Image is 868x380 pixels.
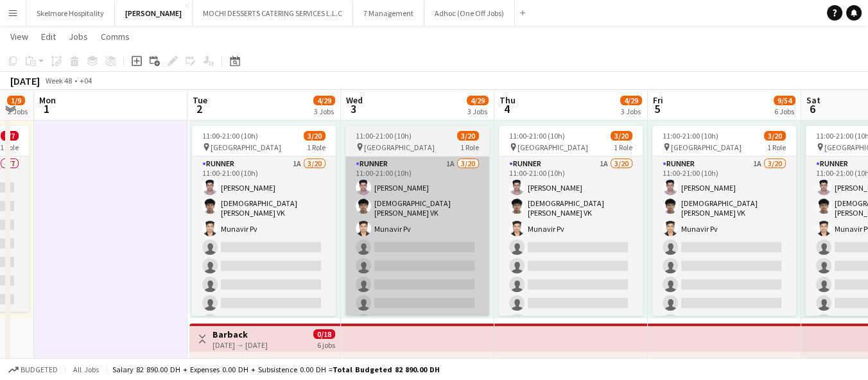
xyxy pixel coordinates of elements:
[39,94,56,106] span: Mon
[21,365,58,374] span: Budgeted
[10,74,40,87] div: [DATE]
[346,94,363,106] span: Wed
[499,126,643,316] app-job-card: 11:00-21:00 (10h)3/20 [GEOGRAPHIC_DATA]1 RoleRunner1A3/2011:00-21:00 (10h)[PERSON_NAME][DEMOGRAPH...
[202,131,258,141] span: 11:00-21:00 (10h)
[806,94,820,106] span: Sat
[333,365,440,374] span: Total Budgeted 82 890.00 DH
[364,142,435,152] span: [GEOGRAPHIC_DATA]
[509,131,565,141] span: 11:00-21:00 (10h)
[767,142,786,152] span: 1 Role
[620,96,642,105] span: 4/29
[26,1,115,26] button: Skelmore Hospitality
[211,142,281,152] span: [GEOGRAPHIC_DATA]
[345,126,489,316] app-job-card: 11:00-21:00 (10h)3/20 [GEOGRAPHIC_DATA]1 RoleRunner1A3/2011:00-21:00 (10h)[PERSON_NAME][DEMOGRAPH...
[614,142,632,152] span: 1 Role
[764,131,786,141] span: 3/20
[804,101,820,116] span: 6
[1,131,19,141] span: 0/7
[424,1,515,26] button: Adhoc (One Off Jobs)
[37,101,56,116] span: 1
[193,94,207,106] span: Tue
[213,340,268,350] div: [DATE] → [DATE]
[112,365,440,374] div: Salary 82 890.00 DH + Expenses 0.00 DH + Subsistence 0.00 DH =
[457,131,479,141] span: 3/20
[192,126,336,316] app-job-card: 11:00-21:00 (10h)3/20 [GEOGRAPHIC_DATA]1 RoleRunner1A3/2011:00-21:00 (10h)[PERSON_NAME][DEMOGRAPH...
[774,96,795,105] span: 9/54
[36,28,61,45] a: Edit
[621,107,641,116] div: 3 Jobs
[671,142,742,152] span: [GEOGRAPHIC_DATA]
[652,126,796,316] app-job-card: 11:00-21:00 (10h)3/20 [GEOGRAPHIC_DATA]1 RoleRunner1A3/2011:00-21:00 (10h)[PERSON_NAME][DEMOGRAPH...
[313,96,335,105] span: 4/29
[96,28,135,45] a: Comms
[663,131,718,141] span: 11:00-21:00 (10h)
[10,31,28,42] span: View
[467,107,488,116] div: 3 Jobs
[498,101,516,116] span: 4
[115,1,193,26] button: [PERSON_NAME]
[213,329,268,340] h3: Barback
[6,363,60,377] button: Budgeted
[8,107,28,116] div: 2 Jobs
[307,142,325,152] span: 1 Role
[42,76,74,85] span: Week 48
[304,131,325,141] span: 3/20
[5,28,33,45] a: View
[353,1,424,26] button: 7 Management
[101,31,130,42] span: Comms
[467,96,489,105] span: 4/29
[69,31,88,42] span: Jobs
[191,101,207,116] span: 2
[41,31,56,42] span: Edit
[611,131,632,141] span: 3/20
[313,329,335,339] span: 0/18
[80,76,92,85] div: +04
[460,142,479,152] span: 1 Role
[71,365,101,374] span: All jobs
[653,94,663,106] span: Fri
[344,101,363,116] span: 3
[7,96,25,105] span: 1/9
[774,107,795,116] div: 6 Jobs
[517,142,588,152] span: [GEOGRAPHIC_DATA]
[356,131,412,141] span: 11:00-21:00 (10h)
[651,101,663,116] span: 5
[314,107,334,116] div: 3 Jobs
[64,28,93,45] a: Jobs
[499,94,516,106] span: Thu
[317,339,335,350] div: 6 jobs
[193,1,353,26] button: MOCHI DESSERTS CATERING SERVICES L.L.C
